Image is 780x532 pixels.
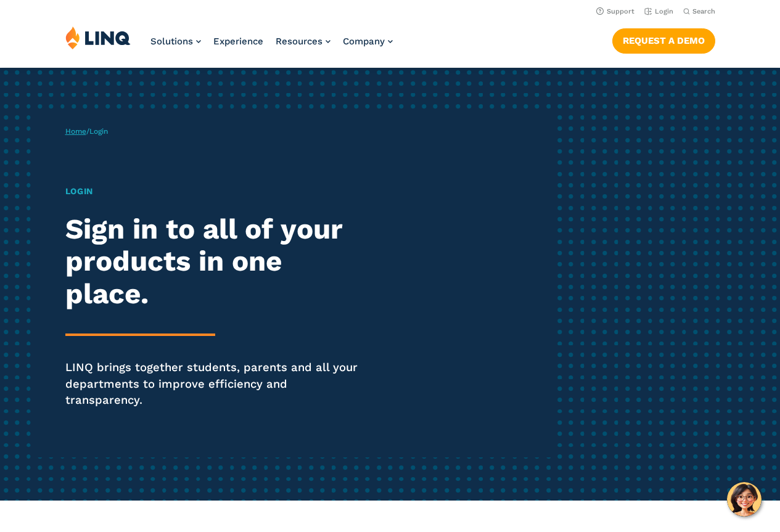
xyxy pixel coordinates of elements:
a: Experience [213,36,263,47]
nav: Primary Navigation [150,26,393,67]
a: Login [644,7,673,15]
span: Solutions [150,36,193,47]
button: Hello, have a question? Let’s chat. [727,482,762,517]
span: / [65,127,108,136]
button: Open Search Bar [683,7,715,16]
span: Resources [276,36,322,47]
span: Search [692,7,715,15]
nav: Button Navigation [612,26,715,53]
a: Resources [276,36,330,47]
a: Support [596,7,634,15]
img: LINQ | K‑12 Software [65,26,131,49]
a: Company [343,36,393,47]
p: LINQ brings together students, parents and all your departments to improve efficiency and transpa... [65,359,366,408]
a: Request a Demo [612,28,715,53]
h1: Login [65,185,366,198]
a: Solutions [150,36,201,47]
a: Home [65,127,86,136]
span: Login [89,127,108,136]
h2: Sign in to all of your products in one place. [65,213,366,311]
span: Company [343,36,385,47]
